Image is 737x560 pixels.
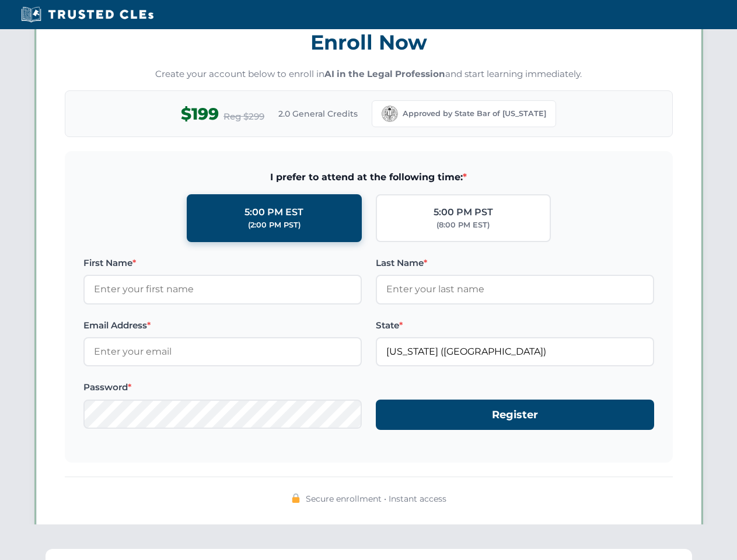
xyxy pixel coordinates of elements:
[376,337,654,366] input: California (CA)
[181,101,219,127] span: $199
[306,492,446,505] span: Secure enrollment • Instant access
[376,318,654,332] label: State
[83,318,362,332] label: Email Address
[223,110,264,124] span: Reg $299
[376,275,654,304] input: Enter your last name
[278,107,358,120] span: 2.0 General Credits
[376,256,654,270] label: Last Name
[324,68,445,79] strong: AI in the Legal Profession
[83,275,362,304] input: Enter your first name
[65,68,673,81] p: Create your account below to enroll in and start learning immediately.
[403,108,546,120] span: Approved by State Bar of [US_STATE]
[291,494,301,503] img: 🔒
[83,256,362,270] label: First Name
[382,106,398,122] img: California Bar
[376,400,654,430] button: Register
[83,337,362,366] input: Enter your email
[244,205,303,220] div: 5:00 PM EST
[83,170,654,185] span: I prefer to attend at the following time:
[434,205,493,220] div: 5:00 PM PST
[18,6,157,23] img: Trusted CLEs
[436,219,490,231] div: (8:00 PM EST)
[83,380,362,394] label: Password
[248,219,301,231] div: (2:00 PM PST)
[65,24,673,61] h3: Enroll Now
